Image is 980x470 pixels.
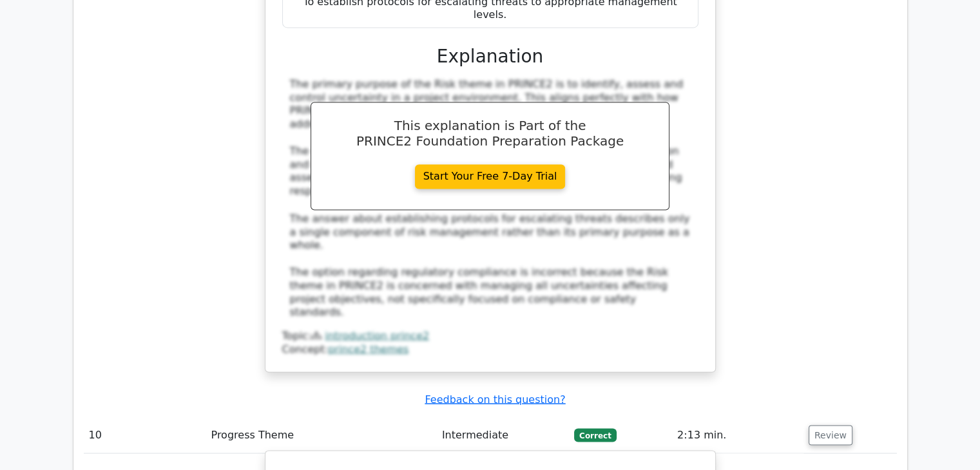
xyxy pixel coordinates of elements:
[84,417,206,453] td: 10
[809,425,852,445] button: Review
[672,417,803,453] td: 2:13 min.
[574,428,616,441] span: Correct
[290,78,691,319] div: The primary purpose of the Risk theme in PRINCE2 is to identify, assess and control uncertainty i...
[437,417,569,453] td: Intermediate
[325,329,429,341] a: introduction prince2
[425,393,565,405] a: Feedback on this question?
[282,329,698,343] div: Topic:
[282,343,698,356] div: Concept:
[415,164,566,189] a: Start Your Free 7-Day Trial
[206,417,436,453] td: Progress Theme
[290,46,691,68] h3: Explanation
[328,343,408,355] a: prince2 themes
